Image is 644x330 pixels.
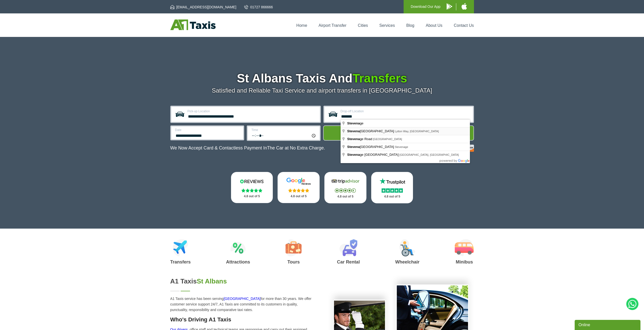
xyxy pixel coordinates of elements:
[285,260,302,264] h3: Tours
[170,145,325,151] p: We Now Accept Card & Contactless Payment In
[170,19,216,30] img: A1 Taxis St Albans LTD
[399,239,416,256] img: Wheelchair
[170,277,316,285] h2: A1 Taxis
[319,23,346,28] a: Airport Transfer
[267,145,325,150] span: The Car at No Extra Charge.
[226,260,250,264] h3: Attractions
[170,296,316,313] p: A1 Taxis service has been serving for more than 30 years. We offer customer service support 24/7,...
[347,153,399,157] span: ge [GEOGRAPHIC_DATA]
[237,178,267,185] img: Reviews.io
[399,153,459,156] span: [GEOGRAPHIC_DATA], [GEOGRAPHIC_DATA]
[324,172,366,203] a: Tripadvisor Stars 4.8 out of 5
[347,121,364,125] span: ge
[347,137,373,141] span: ge Road
[395,260,420,264] h3: Wheelchair
[330,193,361,200] p: 4.8 out of 5
[170,260,191,264] h3: Transfers
[379,23,395,28] a: Services
[244,5,273,10] a: 01727 866666
[347,129,395,133] span: [GEOGRAPHIC_DATA]
[188,110,317,113] label: Pick-up Location
[347,145,395,149] span: [GEOGRAPHIC_DATA]
[283,193,314,200] p: 4.8 out of 5
[283,178,314,185] img: Google
[371,172,413,203] a: Trustpilot Stars 4.8 out of 5
[278,172,320,203] a: Google Stars 4.8 out of 5
[411,4,441,10] p: Download Our App
[347,137,360,141] span: Stevena
[241,188,262,192] img: Stars
[382,188,403,193] img: Stars
[252,128,317,131] label: Time
[323,125,474,141] button: Get Quote
[337,260,360,264] h3: Car Rental
[175,128,240,131] label: Date
[170,316,316,323] h3: Who's Driving A1 Taxis
[426,23,443,28] a: About Us
[358,23,368,28] a: Cities
[455,260,474,264] h3: Minibus
[335,188,356,193] img: Stars
[230,239,246,256] img: Attractions
[330,178,361,185] img: Tripadvisor
[197,277,227,285] span: St Albans
[237,193,267,200] p: 4.8 out of 5
[454,23,474,28] a: Contact Us
[462,3,467,10] img: A1 Taxis iPhone App
[347,121,360,125] span: Stevena
[231,172,273,203] a: Reviews.io Stars 4.8 out of 5
[296,23,307,28] a: Home
[224,297,261,301] a: [GEOGRAPHIC_DATA]
[455,239,474,256] img: Minibus
[288,188,309,192] img: Stars
[377,193,408,200] p: 4.8 out of 5
[339,239,357,256] img: Car Rental
[377,178,407,185] img: Trustpilot
[406,23,414,28] a: Blog
[395,145,408,148] span: Stevenage
[170,72,474,84] h1: St Albans Taxis And
[347,145,360,149] span: Stevena
[347,153,360,157] span: Stevena
[575,319,641,330] iframe: chat widget
[447,3,452,10] img: A1 Taxis Android App
[347,129,360,133] span: Stevena
[341,110,470,113] label: Drop-off Location
[170,5,236,10] a: [EMAIL_ADDRESS][DOMAIN_NAME]
[170,87,474,94] p: Satisfied and Reliable Taxi Service and airport transfers in [GEOGRAPHIC_DATA]
[352,72,407,85] span: Transfers
[373,138,402,141] span: [GEOGRAPHIC_DATA]
[285,239,302,256] img: Tours
[395,130,439,133] span: Lytton Way, [GEOGRAPHIC_DATA]
[173,239,188,256] img: Airport Transfers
